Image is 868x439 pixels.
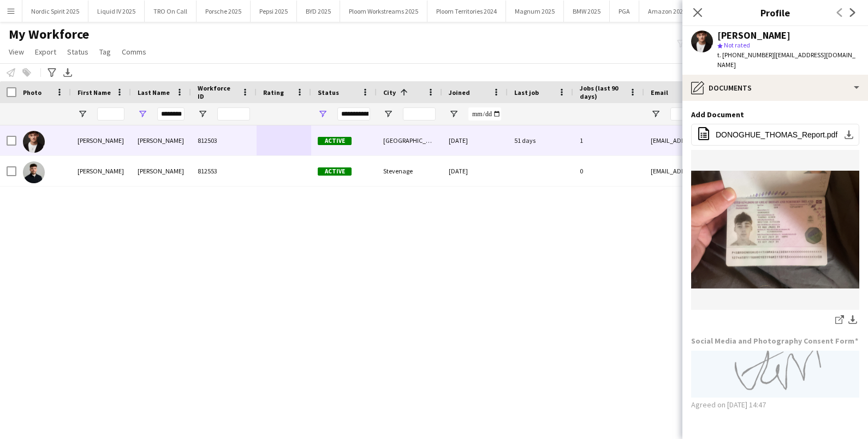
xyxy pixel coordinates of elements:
[67,47,88,57] span: Status
[691,351,859,410] div: Agreed on [DATE] 14:47
[318,109,328,119] button: Open Filter Menu
[449,88,470,97] span: Joined
[9,26,89,43] span: My Workforce
[78,109,87,119] button: Open Filter Menu
[580,84,625,100] span: Jobs (last 90 days)
[88,1,145,22] button: Liquid IV 2025
[383,109,393,119] button: Open Filter Menu
[198,109,207,119] button: Open Filter Menu
[99,47,111,57] span: Tag
[4,45,28,59] a: View
[691,171,859,288] img: DONOGHUE, THOMAS - Passport.jpg
[717,31,790,40] div: [PERSON_NAME]
[724,41,750,49] span: Not rated
[22,1,88,22] button: Nordic Spirit 2025
[651,109,661,119] button: Open Filter Menu
[651,88,668,97] span: Email
[31,45,61,59] a: Export
[95,45,115,59] a: Tag
[131,156,191,186] div: [PERSON_NAME]
[506,1,564,22] button: Magnum 2025
[145,1,197,22] button: TRO On Call
[318,167,352,176] span: Active
[691,124,859,146] button: DONOGHUE_THOMAS_Report.pdf
[682,75,868,101] div: Documents
[564,1,610,22] button: BMW 2025
[670,107,856,121] input: Email Filter Input
[639,1,695,22] button: Amazon 2025
[449,109,459,119] button: Open Filter Menu
[691,110,744,119] h3: Add Document
[691,351,859,398] img: Recorded signature capture
[377,125,442,155] div: [GEOGRAPHIC_DATA]
[157,107,185,121] input: Last Name Filter Input
[138,88,170,97] span: Last Name
[717,51,774,59] span: t. [PHONE_NUMBER]
[197,1,251,22] button: Porsche 2025
[377,156,442,186] div: Stevenage
[71,156,131,186] div: [PERSON_NAME]
[514,88,539,97] span: Last job
[117,45,151,59] a: Comms
[97,107,124,121] input: First Name Filter Input
[191,156,257,186] div: 812553
[78,88,111,97] span: First Name
[122,47,146,57] span: Comms
[35,47,56,57] span: Export
[403,107,436,121] input: City Filter Input
[198,84,237,100] span: Workforce ID
[23,131,45,153] img: Tom Donoghue
[45,66,58,79] app-action-btn: Advanced filters
[644,156,863,186] div: [EMAIL_ADDRESS][DOMAIN_NAME]
[23,161,45,183] img: Connor Donoghue
[717,51,855,69] span: | [EMAIL_ADDRESS][DOMAIN_NAME]
[716,130,837,139] span: DONOGHUE_THOMAS_Report.pdf
[468,107,501,121] input: Joined Filter Input
[138,109,147,119] button: Open Filter Menu
[691,336,858,346] h3: Social Media and Photography Consent Form
[23,88,41,97] span: Photo
[263,88,284,97] span: Rating
[191,125,257,155] div: 812503
[573,125,644,155] div: 1
[644,125,863,155] div: [EMAIL_ADDRESS][DOMAIN_NAME]
[63,45,93,59] a: Status
[383,88,396,97] span: City
[442,156,508,186] div: [DATE]
[682,5,868,20] h3: Profile
[573,156,644,186] div: 0
[508,125,573,155] div: 51 days
[442,125,508,155] div: [DATE]
[318,88,339,97] span: Status
[610,1,639,22] button: PGA
[9,47,24,57] span: View
[427,1,506,22] button: Ploom Territories 2024
[340,1,427,22] button: Ploom Workstreams 2025
[297,1,340,22] button: BYD 2025
[217,107,250,121] input: Workforce ID Filter Input
[318,137,352,145] span: Active
[71,125,131,155] div: [PERSON_NAME]
[61,66,74,79] app-action-btn: Export XLSX
[131,125,191,155] div: [PERSON_NAME]
[251,1,297,22] button: Pepsi 2025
